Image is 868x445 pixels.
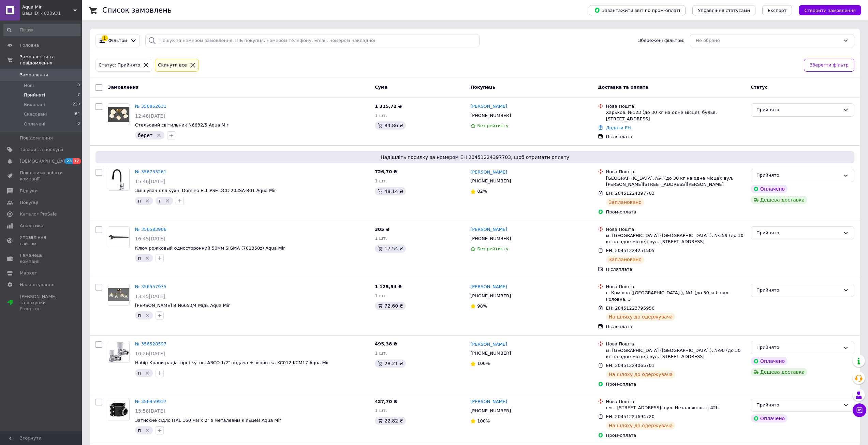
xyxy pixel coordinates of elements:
div: [PHONE_NUMBER] [469,406,512,415]
span: 230 [73,102,80,108]
span: п [138,313,141,318]
a: Фото товару [108,169,130,191]
div: 48.14 ₴ [375,187,406,195]
span: Головна [20,42,39,48]
span: 726,70 ₴ [375,169,397,174]
div: Післяплата [606,266,745,272]
div: Cкинути все [157,62,188,69]
span: Управління статусами [698,8,750,13]
span: Замовлення [20,72,48,78]
span: Зберегти фільтр [810,62,849,69]
svg: Видалити мітку [145,428,150,433]
div: Пром-оплата [606,209,745,215]
a: [PERSON_NAME] [470,226,507,233]
svg: Видалити мітку [145,370,150,376]
div: На шляху до одержувача [606,421,676,430]
div: [PHONE_NUMBER] [469,234,512,243]
span: Покупець [470,85,495,90]
svg: Видалити мітку [156,133,162,138]
div: с. Кам'яна ([GEOGRAPHIC_DATA].), №1 (до 30 кг): вул. Головна, 3 [606,290,745,302]
a: № 356583906 [135,227,166,232]
div: м. [GEOGRAPHIC_DATA] ([GEOGRAPHIC_DATA].), №359 (до 30 кг на одне місце): вул. [STREET_ADDRESS] [606,233,745,245]
span: 16:45[DATE] [135,236,165,241]
div: Ваш ID: 4030931 [22,10,82,16]
div: На шляху до одержувача [606,313,676,321]
span: 0 [77,121,80,127]
span: 15:58[DATE] [135,408,165,414]
span: Показники роботи компанії [20,170,63,182]
div: Прийнято [756,344,840,351]
button: Управління статусами [692,5,755,15]
img: Фото товару [108,288,129,301]
span: 10:26[DATE] [135,351,165,356]
a: Затискне сідло ITAL 160 мм х 2" з металевим кільцем Aqua Mir [135,418,281,423]
span: Замовлення [108,85,138,90]
a: [PERSON_NAME] [470,284,507,290]
img: Фото товару [108,107,129,121]
div: Прийнято [756,402,840,409]
div: Оплачено [751,414,788,422]
span: 13:45[DATE] [135,294,165,299]
span: 1 шт. [375,113,387,118]
span: Без рейтингу [477,123,509,128]
span: 23 [65,158,73,164]
span: 1 шт. [375,408,387,413]
a: Фото товару [108,341,130,363]
span: Покупці [20,199,38,206]
span: Повідомлення [20,135,53,141]
div: Дешева доставка [751,368,807,376]
a: Додати ЕН [606,125,631,130]
span: Ключ рожковый односторонний 50мм SIGMA (701350z) Aqua Mir [135,246,285,251]
span: п [138,198,141,204]
span: п [138,370,141,376]
span: Статус [751,85,768,90]
div: м. [GEOGRAPHIC_DATA] ([GEOGRAPHIC_DATA].), №90 (до 30 кг на одне місце): вул. [STREET_ADDRESS] [606,347,745,360]
div: Заплановано [606,255,645,264]
div: Нова Пошта [606,284,745,290]
a: [PERSON_NAME] [470,103,507,110]
div: 22.82 ₴ [375,417,406,425]
span: ЕН: 20451223795956 [606,306,654,311]
div: Прийнято [756,229,840,237]
a: № 356557975 [135,284,166,289]
span: Каталог ProSale [20,211,57,217]
a: Створити замовлення [792,8,861,13]
span: 1 шт. [375,178,387,183]
a: Змішувач для кухні Domino ELLIPSE DCC-203SA-B01 Aqua Mir [135,188,276,193]
div: На шляху до одержувача [606,370,676,379]
span: 495,38 ₴ [375,341,397,346]
span: 82% [477,189,487,194]
span: Налаштування [20,282,55,288]
a: Набір Крани радіаторні кутові ARCO 1/2″ подача + зворотка KC012 KCM17 Aqua Mir [135,360,329,365]
img: Фото товару [108,169,129,190]
h1: Список замовлень [102,6,172,14]
div: Прийнято [756,287,840,294]
span: ЕН: 20451223694720 [606,414,654,419]
div: Післяплата [606,324,745,330]
span: п [138,255,141,261]
a: [PERSON_NAME] B N6653/4 Мідь Aqua Mir [135,303,230,308]
button: Чат з покупцем [853,403,866,417]
span: 100% [477,361,490,366]
span: Стельовий світильник N6632/5 Aqua Mir [135,122,229,128]
div: [GEOGRAPHIC_DATA], №4 (до 30 кг на одне місце): вул. [PERSON_NAME][STREET_ADDRESS][PERSON_NAME] [606,175,745,188]
span: Нові [24,83,34,89]
button: Зберегти фільтр [804,59,854,72]
div: Харьков, №123 (до 30 кг на одне місце): бульв. [STREET_ADDRESS] [606,109,745,122]
span: 305 ₴ [375,227,389,232]
span: Експорт [768,8,787,13]
span: [DEMOGRAPHIC_DATA] [20,158,70,164]
button: Створити замовлення [799,5,861,15]
svg: Видалити мітку [145,198,150,204]
a: № 356862631 [135,104,166,109]
span: Без рейтингу [477,246,509,251]
div: Нова Пошта [606,169,745,175]
span: 1 315,72 ₴ [375,104,402,109]
div: 1 [102,35,108,41]
span: 12:48[DATE] [135,113,165,119]
span: Управління сайтом [20,234,63,247]
div: Нова Пошта [606,226,745,233]
a: Фото товару [108,399,130,420]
